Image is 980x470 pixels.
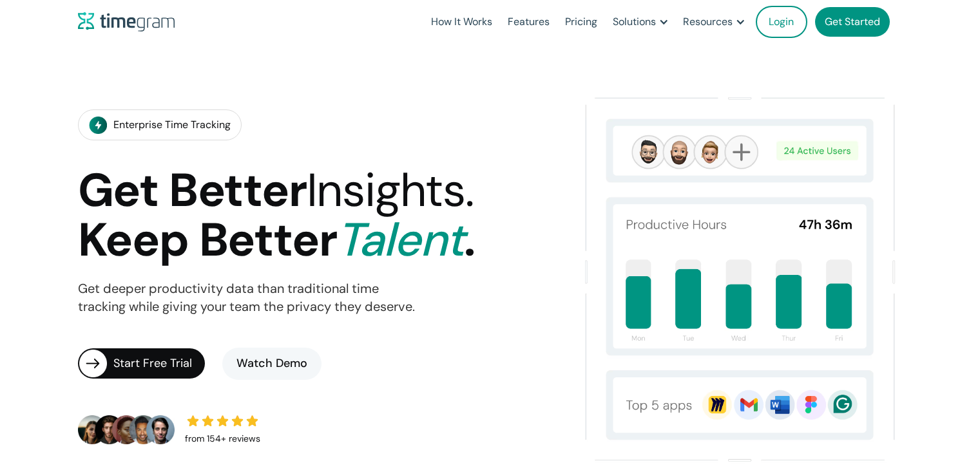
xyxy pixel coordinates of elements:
span: Talent [336,210,464,270]
span: Insights. [307,160,474,220]
a: Start Free Trial [78,348,205,379]
p: Get deeper productivity data than traditional time tracking while giving your team the privacy th... [78,280,415,316]
div: Solutions [613,13,656,31]
div: Start Free Trial [113,355,205,373]
a: Watch Demo [222,348,322,380]
a: Get Started [815,7,890,37]
a: Login [756,6,807,38]
div: from 154+ reviews [185,430,260,448]
h1: Get Better Keep Better . [78,166,475,265]
div: Enterprise Time Tracking [113,116,231,134]
div: Resources [683,13,733,31]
